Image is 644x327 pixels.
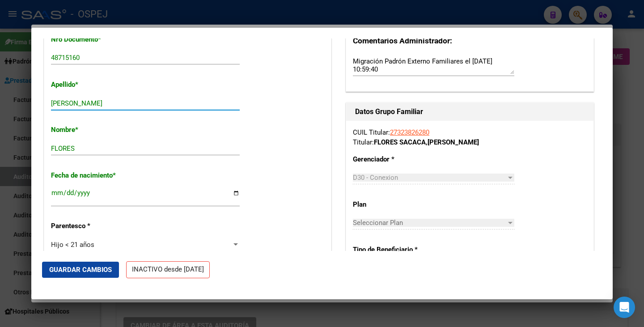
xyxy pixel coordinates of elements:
[49,266,112,274] span: Guardar Cambios
[353,219,506,227] span: Seleccionar Plan
[426,138,428,146] span: ,
[353,35,587,47] h3: Comentarios Administrador:
[390,128,429,136] a: 27323826280
[353,174,398,182] span: D30 - Conexion
[353,127,587,148] div: CUIL Titular: Titular:
[51,125,133,135] p: Nombre
[51,221,133,231] p: Parentesco *
[353,245,423,255] p: Tipo de Beneficiario *
[614,297,635,318] div: Open Intercom Messenger
[51,34,133,45] p: Nro Documento
[374,138,479,146] strong: FLORES SACACA [PERSON_NAME]
[51,80,133,90] p: Apellido
[51,241,94,249] span: Hijo < 21 años
[51,170,133,181] p: Fecha de nacimiento
[353,200,423,210] p: Plan
[355,106,585,117] h1: Datos Grupo Familiar
[353,154,423,165] p: Gerenciador *
[42,262,119,278] button: Guardar Cambios
[126,261,210,279] p: INACTIVO desde [DATE]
